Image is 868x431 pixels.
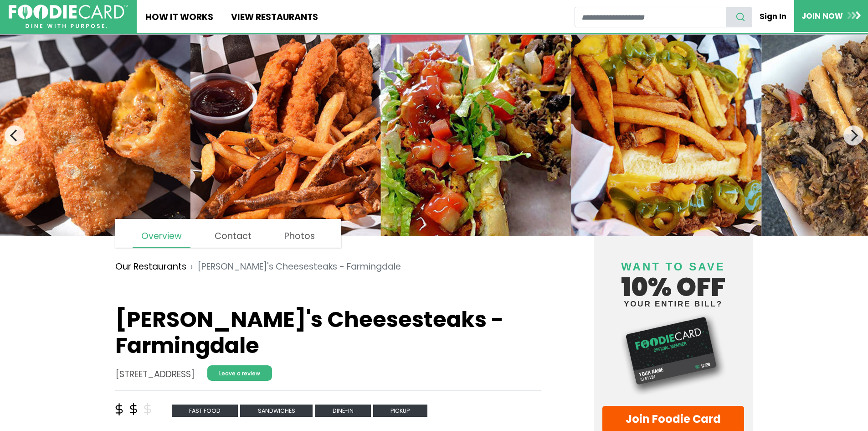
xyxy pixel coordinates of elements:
button: Next [843,125,863,145]
a: Overview [133,225,190,248]
a: Pickup [373,404,427,416]
span: fast food [172,405,238,417]
span: Want to save [621,260,725,273]
h4: 10% off [602,249,745,308]
a: sandwiches [240,404,315,416]
a: Contact [206,225,260,247]
a: fast food [172,404,241,416]
nav: breadcrumb [115,254,541,280]
span: Dine-in [315,405,371,417]
button: Previous [5,125,25,145]
img: FoodieCard; Eat, Drink, Save, Donate [9,5,128,29]
address: [STREET_ADDRESS] [115,368,195,381]
span: sandwiches [240,405,313,417]
nav: page links [115,219,342,248]
a: Leave a review [207,365,272,381]
a: Dine-in [315,404,373,416]
h1: [PERSON_NAME]'s Cheesesteaks - Farmingdale [115,306,541,359]
input: restaurant search [575,7,726,27]
button: search [726,7,752,27]
small: your entire bill? [602,300,745,308]
a: Sign In [752,6,794,26]
li: [PERSON_NAME]'s Cheesesteaks - Farmingdale [186,260,401,274]
span: Pickup [373,405,427,417]
a: Photos [276,225,324,247]
img: Foodie Card [602,312,745,397]
a: Our Restaurants [115,260,186,274]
